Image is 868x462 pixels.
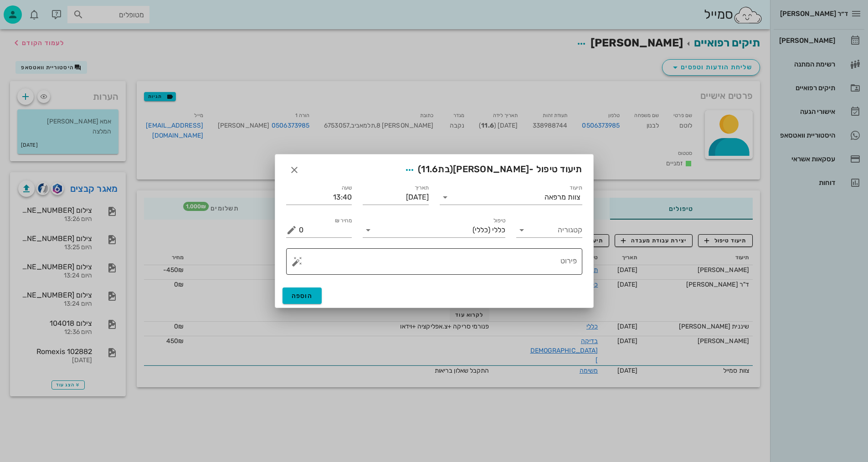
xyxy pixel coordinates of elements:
label: טיפול [493,217,505,224]
label: שעה [342,185,352,191]
span: (בת ) [418,164,453,175]
button: מחיר ₪ appended action [286,225,297,236]
label: תאריך [414,185,429,191]
span: כללי [492,226,505,234]
span: 11.6 [421,164,438,175]
span: (כללי) [473,226,490,234]
span: הוספה [292,292,313,300]
span: [PERSON_NAME] [453,164,529,175]
div: צוות מרפאה [544,193,580,201]
span: תיעוד טיפול - [401,162,582,178]
label: תיעוד [570,185,582,191]
div: תיעודצוות מרפאה [440,190,582,205]
label: מחיר ₪ [335,217,352,224]
button: הוספה [282,287,322,304]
